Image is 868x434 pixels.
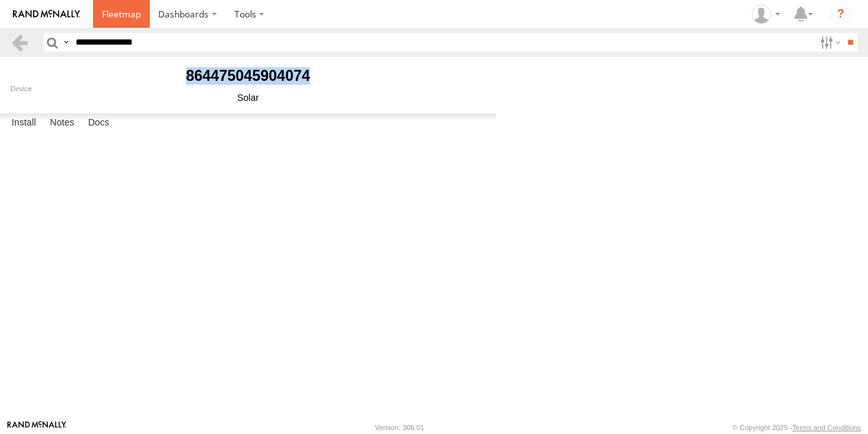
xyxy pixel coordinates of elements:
div: Craig Maywhort [747,5,785,24]
div: Device [10,85,486,92]
a: Terms and Conditions [792,424,861,431]
i: ? [831,4,851,25]
label: Search Query [61,33,71,52]
label: Search Filter Options [815,33,843,52]
div: Solar [10,92,486,103]
label: Notes [43,114,81,132]
label: Install [5,114,43,132]
a: Visit our Website [7,421,67,434]
div: © Copyright 2025 - [732,424,861,431]
b: 864475045904074 [186,67,310,84]
div: Version: 308.01 [375,424,424,431]
a: Back to previous Page [10,33,29,52]
label: Docs [81,114,116,132]
img: rand-logo.svg [13,10,80,19]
